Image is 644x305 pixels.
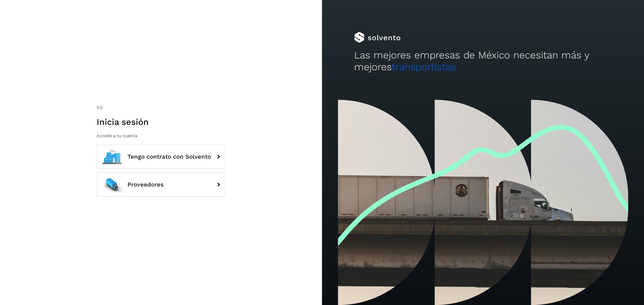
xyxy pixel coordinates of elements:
span: Proveedores [127,181,164,188]
p: Accede a tu cuenta [97,133,225,138]
button: Tengo contrato con Solvento [97,145,225,169]
button: Proveedores [97,173,225,197]
span: 1 [97,105,98,110]
span: Tengo contrato con Solvento [127,154,211,160]
span: transportistas [392,61,456,73]
h1: Inicia sesión [97,117,225,127]
h2: Las mejores empresas de México necesitan más y mejores [354,49,612,73]
div: /2 [97,105,225,111]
